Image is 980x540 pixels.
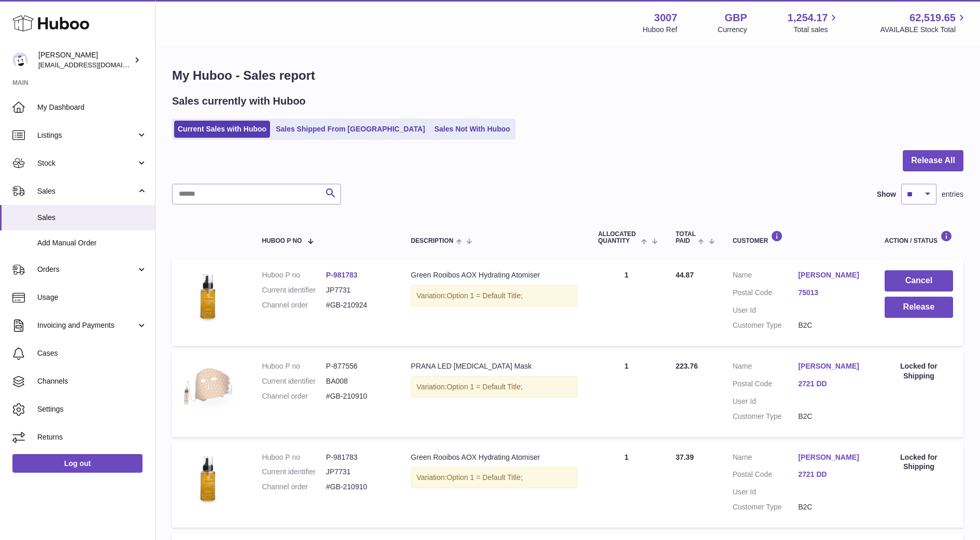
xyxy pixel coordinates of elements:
[174,121,270,138] a: Current Sales with Huboo
[733,502,799,512] dt: Customer Type
[37,186,136,196] span: Sales
[877,189,896,199] label: Show
[676,271,694,279] span: 44.87
[172,94,306,108] h2: Sales currently with Huboo
[733,288,799,300] dt: Postal Code
[411,285,577,307] div: Variation:
[733,305,799,315] dt: User Id
[326,391,390,401] dd: #GB-210910
[798,270,864,280] a: [PERSON_NAME]
[588,442,665,528] td: 1
[326,300,390,310] dd: #GB-210924
[326,482,390,492] dd: #GB-210910
[788,11,828,25] span: 1,254.17
[654,11,677,25] strong: 3007
[798,320,864,330] dd: B2C
[262,361,326,371] dt: Huboo P no
[262,285,326,295] dt: Current identifier
[37,293,147,302] span: Usage
[733,270,799,283] dt: Name
[37,376,147,386] span: Channels
[182,453,234,504] img: 30071714565671.png
[262,391,326,401] dt: Channel order
[676,453,694,461] span: 37.39
[326,376,390,386] dd: BA008
[182,361,234,413] img: 30071704385433.jpg
[885,270,953,291] button: Cancel
[37,265,136,274] span: Orders
[733,230,864,244] div: Customer
[718,25,747,35] div: Currency
[880,11,968,35] a: 62,519.65 AVAILABLE Stock Total
[326,467,390,477] dd: JP7731
[733,487,799,497] dt: User Id
[411,467,577,488] div: Variation:
[725,11,747,25] strong: GBP
[885,297,953,318] button: Release
[272,121,429,138] a: Sales Shipped From [GEOGRAPHIC_DATA]
[172,67,963,84] h1: My Huboo - Sales report
[38,50,132,70] div: [PERSON_NAME]
[733,412,799,421] dt: Customer Type
[447,473,523,481] span: Option 1 = Default Title;
[411,270,577,280] div: Green Rooibos AOX Hydrating Atomiser
[38,61,152,69] span: [EMAIL_ADDRESS][DOMAIN_NAME]
[262,467,326,477] dt: Current identifier
[798,288,864,298] a: 75013
[262,270,326,280] dt: Huboo P no
[798,502,864,512] dd: B2C
[798,361,864,371] a: [PERSON_NAME]
[262,300,326,310] dt: Channel order
[598,231,638,244] span: ALLOCATED Quantity
[37,348,147,358] span: Cases
[733,397,799,406] dt: User Id
[12,454,143,473] a: Log out
[798,470,864,479] a: 2721 DD
[588,260,665,346] td: 1
[733,361,799,374] dt: Name
[411,453,577,462] div: Green Rooibos AOX Hydrating Atomiser
[37,213,147,223] span: Sales
[326,361,390,371] dd: P-877556
[885,230,953,244] div: Action / Status
[12,52,28,68] img: bevmay@maysama.com
[411,361,577,371] div: PRANA LED [MEDICAL_DATA] Mask
[793,25,840,35] span: Total sales
[733,320,799,330] dt: Customer Type
[411,376,577,398] div: Variation:
[262,482,326,492] dt: Channel order
[942,189,963,199] span: entries
[326,453,390,462] dd: P-981783
[903,150,963,171] button: Release All
[733,453,799,465] dt: Name
[411,238,453,244] span: Description
[37,238,147,248] span: Add Manual Order
[798,412,864,421] dd: B2C
[788,11,840,35] a: 1,254.17 Total sales
[262,238,302,244] span: Huboo P no
[798,453,864,462] a: [PERSON_NAME]
[676,231,696,244] span: Total paid
[676,362,698,370] span: 223.76
[733,470,799,482] dt: Postal Code
[733,379,799,391] dt: Postal Code
[37,404,147,414] span: Settings
[37,103,147,112] span: My Dashboard
[880,25,968,35] span: AVAILABLE Stock Total
[910,11,956,25] span: 62,519.65
[262,453,326,462] dt: Huboo P no
[37,130,136,140] span: Listings
[431,121,514,138] a: Sales Not With Huboo
[798,379,864,389] a: 2721 DD
[326,285,390,295] dd: JP7731
[262,376,326,386] dt: Current identifier
[643,25,677,35] div: Huboo Ref
[447,291,523,300] span: Option 1 = Default Title;
[588,351,665,437] td: 1
[37,432,147,442] span: Returns
[447,383,523,391] span: Option 1 = Default Title;
[326,271,358,279] a: P-981783
[885,453,953,472] div: Locked for Shipping
[37,158,136,168] span: Stock
[37,320,136,330] span: Invoicing and Payments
